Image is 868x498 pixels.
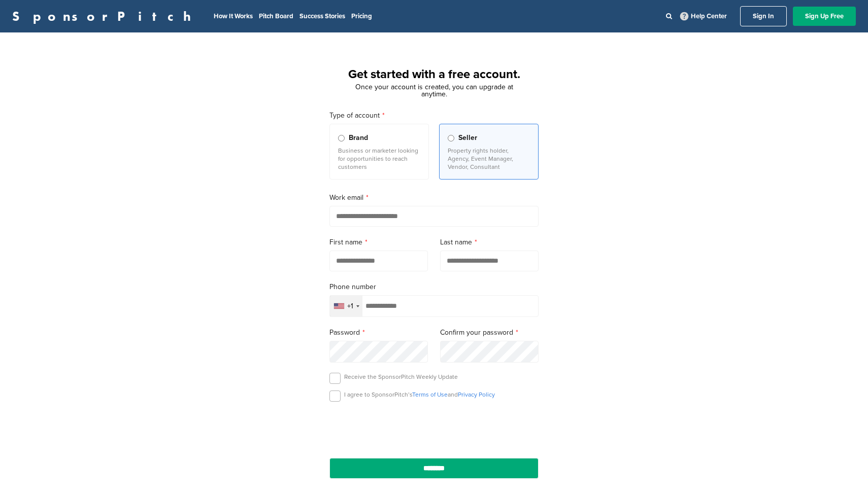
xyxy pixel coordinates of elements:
[412,391,448,398] a: Terms of Use
[317,65,551,84] h1: Get started with a free account.
[458,391,495,398] a: Privacy Policy
[329,110,539,121] label: Type of account
[330,296,362,316] div: Selected country
[338,135,345,141] input: Brand Business or marketer looking for opportunities to reach customers
[793,7,856,26] a: Sign Up Free
[376,413,492,443] iframe: reCAPTCHA
[347,303,353,310] div: +1
[355,83,513,98] span: Once your account is created, you can upgrade at anytime.
[344,373,458,381] p: Receive the SponsorPitch Weekly Update
[299,12,345,20] a: Success Stories
[259,12,293,20] a: Pitch Board
[448,135,454,141] input: Seller Property rights holder, Agency, Event Manager, Vendor, Consultant
[448,147,530,171] p: Property rights holder, Agency, Event Manager, Vendor, Consultant
[678,10,729,22] a: Help Center
[458,132,477,144] span: Seller
[349,132,368,144] span: Brand
[338,147,420,171] p: Business or marketer looking for opportunities to reach customers
[351,12,372,20] a: Pricing
[12,10,197,23] a: SponsorPitch
[329,192,539,203] label: Work email
[344,390,495,399] p: I agree to SponsorPitch’s and
[440,237,539,248] label: Last name
[329,281,539,293] label: Phone number
[329,327,428,338] label: Password
[740,6,787,26] a: Sign In
[214,12,253,20] a: How It Works
[440,327,539,338] label: Confirm your password
[329,237,428,248] label: First name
